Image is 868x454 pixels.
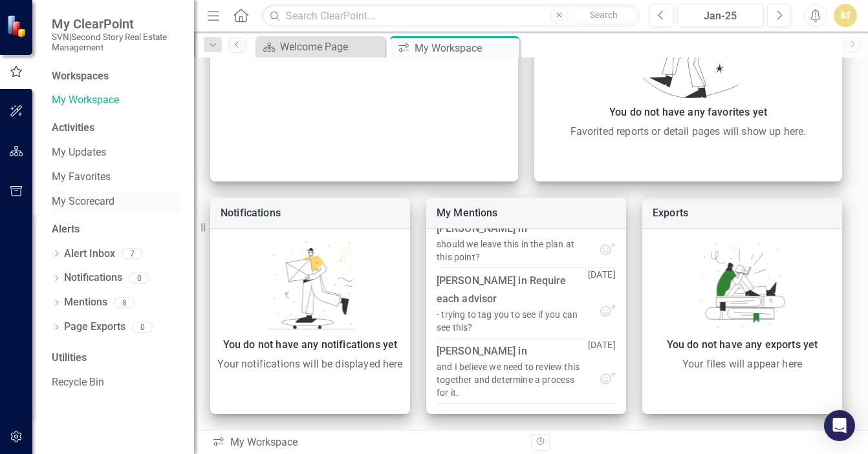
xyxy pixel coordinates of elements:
a: My Mentions [437,207,498,219]
div: Utilities [52,351,181,366]
div: [PERSON_NAME] in [437,342,530,360]
div: 0 [129,273,149,284]
div: Jan-25 [682,8,759,24]
p: [DATE] [588,268,616,303]
div: Welcome Page [280,39,382,55]
a: My Workspace [52,93,181,108]
a: Notifications [221,207,281,219]
div: Favorited reports or detail pages will show up here. [541,124,836,139]
div: My Workspace [212,435,521,450]
input: Search ClearPoint... [262,5,640,27]
button: Search [572,6,636,25]
div: [PERSON_NAME] in [437,220,530,238]
div: - trying to tag you to see if you can see this? [437,308,588,334]
div: You do not have any exports yet [649,336,836,354]
a: Mentions [64,295,107,310]
button: Jan-25 [677,4,764,27]
a: Alert Inbox [64,247,115,262]
a: My Updates [52,145,181,160]
a: Exports [653,207,688,219]
a: My Scorecard [52,194,181,209]
div: 7 [122,249,142,260]
div: and I believe we need to review this together and determine a process for it. [437,360,588,399]
div: My Workspace [415,40,516,56]
a: Notifications [64,271,122,285]
p: [DATE] [588,216,616,242]
div: Workspaces [52,69,109,84]
p: [DATE] [588,338,616,371]
div: You do not have any favorites yet [541,103,836,121]
a: Recycle Bin [52,375,181,390]
button: kf [834,4,857,27]
small: SVN|Second Story Real Estate Management [52,32,181,53]
div: Your notifications will be displayed here [217,356,404,372]
div: 0 [132,322,153,333]
div: [PERSON_NAME] in [437,272,588,308]
img: ClearPoint Strategy [6,15,29,37]
div: 8 [114,297,135,308]
a: Page Exports [64,320,125,335]
div: Open Intercom Messenger [824,410,855,441]
div: You do not have any notifications yet [217,336,404,354]
span: My ClearPoint [52,16,181,32]
div: Activities [52,121,181,136]
div: Alerts [52,222,181,237]
div: Your files will appear here [649,356,836,372]
a: Welcome Page [259,39,382,55]
div: should we leave this in the plan at this point? [437,238,588,263]
span: Search [590,10,618,20]
a: My Favorites [52,170,181,185]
